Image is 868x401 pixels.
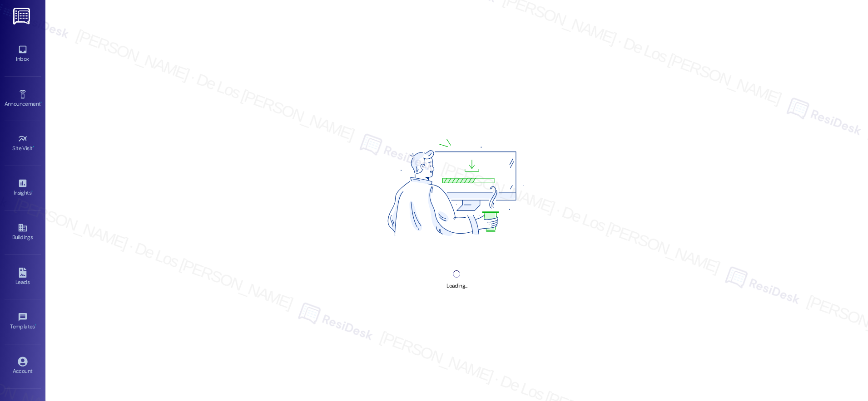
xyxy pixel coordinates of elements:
[446,281,467,291] div: Loading...
[5,265,41,289] a: Leads
[13,8,32,24] img: ResiDesk Logo
[5,176,41,200] a: Insights •
[33,144,34,150] span: •
[5,309,41,334] a: Templates •
[5,131,41,156] a: Site Visit •
[5,42,41,66] a: Inbox
[35,322,36,328] span: •
[31,188,33,195] span: •
[40,99,42,106] span: •
[5,220,41,245] a: Buildings
[5,354,41,378] a: Account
